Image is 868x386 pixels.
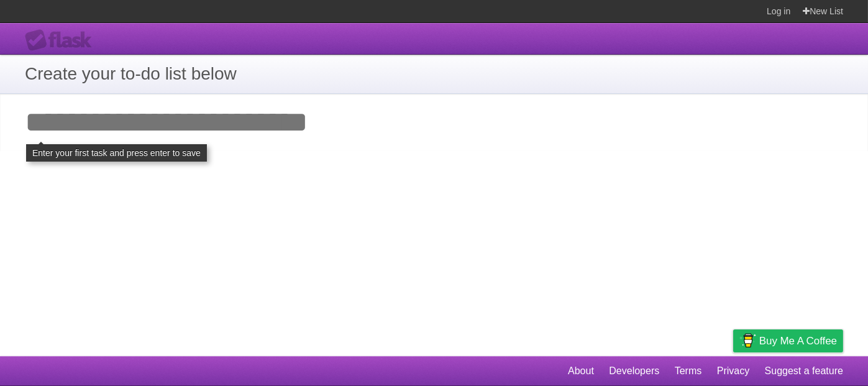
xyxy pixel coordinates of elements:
a: Terms [675,359,702,383]
div: Flask [25,29,99,52]
span: Buy me a coffee [759,330,837,352]
a: About [568,359,594,383]
a: Suggest a feature [765,359,843,383]
a: Developers [609,359,659,383]
a: Buy me a coffee [733,329,843,352]
img: Buy me a coffee [739,330,756,351]
h1: Create your to-do list below [25,61,843,87]
a: Privacy [717,359,749,383]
